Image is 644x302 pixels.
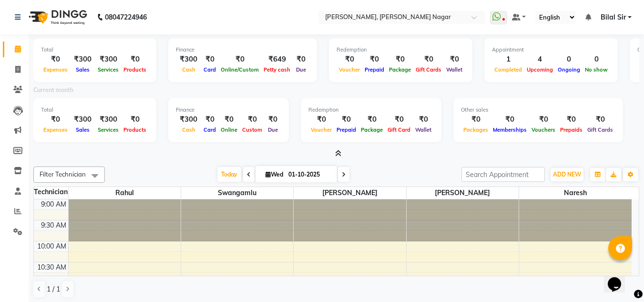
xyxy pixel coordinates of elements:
div: ₹0 [461,114,491,125]
span: Due [266,126,280,133]
span: Online [218,126,240,133]
span: Services [95,66,121,73]
span: Gift Cards [585,126,615,133]
span: Cash [180,66,198,73]
div: ₹300 [95,54,121,65]
div: ₹0 [41,114,70,125]
span: Wallet [413,126,434,133]
div: 0 [555,54,583,65]
div: ₹0 [444,54,465,65]
span: Completed [492,66,524,73]
span: Prepaids [558,126,585,133]
div: ₹0 [358,114,385,125]
div: ₹0 [293,54,309,65]
span: Prepaid [362,66,387,73]
button: ADD NEW [551,168,583,181]
span: Filter Technician [40,170,86,178]
div: ₹0 [41,54,70,65]
div: ₹300 [176,114,201,125]
div: ₹0 [121,54,149,65]
div: ₹0 [265,114,281,125]
span: swangamlu [181,187,293,199]
input: 2025-10-01 [286,167,333,182]
span: Memberships [491,126,529,133]
span: 1 / 1 [47,284,60,294]
span: Naresh [519,187,632,199]
div: ₹300 [176,54,201,65]
div: ₹0 [585,114,615,125]
span: Voucher [337,66,362,73]
span: Voucher [308,126,334,133]
span: ADD NEW [553,171,581,178]
div: ₹0 [218,54,261,65]
img: logo [24,4,90,31]
div: 1 [492,54,524,65]
div: Total [41,46,149,54]
span: [PERSON_NAME] [407,187,519,199]
input: Search Appointment [461,167,545,182]
div: ₹0 [413,114,434,125]
span: Services [95,126,121,133]
div: ₹0 [413,54,444,65]
span: No show [583,66,610,73]
span: Rahul [69,187,181,199]
div: ₹0 [201,114,218,125]
div: Total [41,106,149,114]
div: ₹300 [70,114,95,125]
div: 0 [583,54,610,65]
div: ₹649 [261,54,293,65]
span: Bilal Sir [601,12,626,22]
span: Online/Custom [218,66,261,73]
div: 9:30 AM [39,220,68,230]
b: 08047224946 [105,4,147,31]
span: Card [201,66,218,73]
span: Due [294,66,308,73]
span: Ongoing [555,66,583,73]
div: ₹0 [240,114,265,125]
div: 4 [524,54,555,65]
span: Expenses [41,66,70,73]
div: Other sales [461,106,615,114]
div: ₹0 [337,54,362,65]
div: ₹0 [218,114,240,125]
div: Finance [176,46,309,54]
span: Prepaid [334,126,358,133]
span: Sales [73,126,92,133]
span: Products [121,66,149,73]
label: Current month [33,86,73,94]
span: Products [121,126,149,133]
span: Wallet [444,66,465,73]
span: Today [217,167,241,182]
div: 10:30 AM [35,262,68,272]
div: ₹0 [385,114,413,125]
span: Vouchers [529,126,558,133]
span: Card [201,126,218,133]
div: Technician [34,187,68,197]
span: Gift Cards [413,66,444,73]
div: Finance [176,106,281,114]
div: ₹0 [334,114,358,125]
iframe: chat widget [604,264,634,292]
div: ₹300 [70,54,95,65]
span: Package [387,66,413,73]
div: ₹0 [121,114,149,125]
div: ₹0 [387,54,413,65]
span: Wed [263,171,286,178]
div: 10:00 AM [35,241,68,251]
div: ₹0 [529,114,558,125]
span: [PERSON_NAME] [294,187,406,199]
span: Packages [461,126,491,133]
span: Custom [240,126,265,133]
span: Gift Card [385,126,413,133]
div: ₹300 [95,114,121,125]
div: Appointment [492,46,610,54]
div: ₹0 [308,114,334,125]
span: Cash [180,126,198,133]
div: ₹0 [362,54,387,65]
div: 9:00 AM [39,199,68,209]
span: Expenses [41,126,70,133]
div: ₹0 [491,114,529,125]
span: Package [358,126,385,133]
span: Upcoming [524,66,555,73]
div: Redemption [337,46,465,54]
